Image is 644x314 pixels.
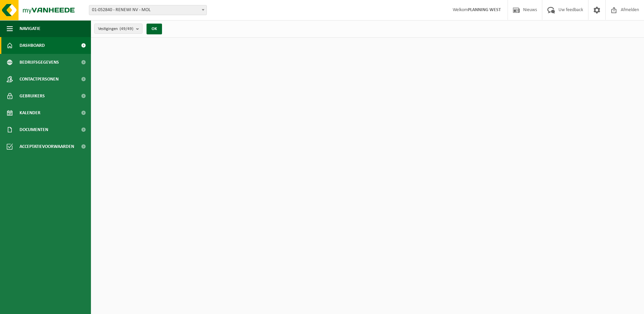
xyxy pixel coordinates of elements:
span: Kalender [20,104,40,121]
count: (49/49) [120,27,133,31]
span: 01-052840 - RENEWI NV - MOL [89,5,207,15]
span: Gebruikers [20,88,45,104]
button: Vestigingen(49/49) [94,24,142,34]
span: 01-052840 - RENEWI NV - MOL [89,5,206,15]
span: Navigatie [20,20,40,37]
span: Vestigingen [98,24,133,34]
button: OK [147,24,162,34]
span: Bedrijfsgegevens [20,54,59,71]
span: Documenten [20,121,48,138]
span: Dashboard [20,37,45,54]
strong: PLANNING WEST [468,7,501,12]
span: Contactpersonen [20,71,59,88]
span: Acceptatievoorwaarden [20,138,74,155]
